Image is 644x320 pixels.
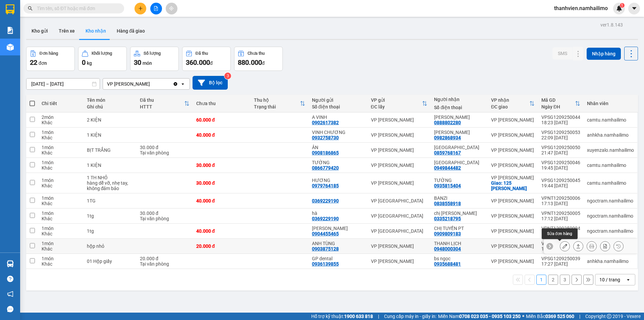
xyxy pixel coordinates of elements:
div: Tên món [87,97,133,103]
div: VÕ TRINH [434,115,484,120]
div: 0904455465 [312,231,339,236]
div: hà [312,211,364,216]
div: 17:00 [DATE] [541,231,580,236]
div: Đã thu [140,97,184,103]
div: 0935688481 [434,261,461,267]
div: Trạng thái [254,104,300,109]
div: VP [PERSON_NAME] [491,117,535,123]
img: warehouse-icon [7,44,14,51]
div: 0909809183 [434,231,461,236]
div: 20.000 đ [140,256,190,261]
span: 0 [82,58,86,66]
div: ÂN [312,145,364,150]
div: VP [PERSON_NAME] [371,117,428,123]
div: anhkha.namhailimo [587,132,634,138]
div: Khác [42,165,80,171]
div: VPNT1209250006 [541,195,580,201]
div: Đã thu [196,51,208,56]
button: 3 [560,275,570,285]
div: HTTT [140,104,184,109]
div: Khác [42,216,80,221]
div: 19:44 [DATE] [541,183,580,188]
div: Số điện thoại [312,104,364,109]
div: Chưa thu [196,101,247,106]
button: Đơn hàng22đơn [26,47,75,71]
span: đ [262,60,265,66]
img: warehouse-icon [7,260,14,267]
span: Hỗ trợ kỹ thuật: [311,313,373,320]
th: Toggle SortBy [488,95,538,112]
img: logo-vxr [6,4,14,14]
div: VP [PERSON_NAME] [371,180,428,186]
div: Giao hàng [573,241,583,251]
div: THANH LỊCH [434,241,484,246]
div: 2 món [42,115,80,120]
div: Sửa đơn hàng [542,228,578,239]
div: 10 / trang [599,276,620,283]
div: VPSG1209250039 [541,256,580,261]
button: aim [166,3,177,14]
div: HÙNG HUYỀN [312,226,364,231]
div: camtu.namhailimo [587,163,634,168]
svg: open [180,81,185,87]
div: Khác [42,201,80,206]
div: 30.000 đ [140,145,190,150]
div: Tại văn phòng [140,216,190,221]
div: 0936139855 [312,261,339,267]
div: VP [PERSON_NAME] [371,132,428,138]
div: ngoctram.namhailimo [587,228,634,234]
div: Người nhận [434,97,484,102]
div: A VINH [312,115,364,120]
span: file-add [154,6,158,11]
button: Hàng đã giao [111,23,150,39]
div: Khác [42,150,80,155]
div: VP [GEOGRAPHIC_DATA] [371,198,428,203]
div: Mã GD [541,97,575,103]
div: 40.000 đ [196,132,247,138]
span: 360.000 [186,58,210,66]
div: GP dental [312,256,364,261]
div: 18:23 [DATE] [541,120,580,125]
div: VPSG1209250050 [541,145,580,150]
span: copyright [607,314,611,319]
th: Toggle SortBy [538,95,584,112]
div: Khác [42,120,80,125]
div: 30.000 đ [196,180,247,186]
div: 0369229190 [312,198,339,203]
button: 2 [548,275,558,285]
span: 1 [621,3,623,8]
div: Ngày ĐH [541,104,575,109]
div: 0838558918 [434,201,461,206]
div: VP [PERSON_NAME] [371,243,428,249]
svg: open [626,277,631,282]
input: Tìm tên, số ĐT hoặc mã đơn [37,5,116,12]
div: 0866779420 [312,165,339,171]
span: | [378,313,379,320]
div: 30.000 đ [196,163,247,168]
span: message [7,306,13,312]
span: đ [210,60,213,66]
button: Bộ lọc [193,76,228,90]
span: Cung cấp máy in - giấy in: [384,313,436,320]
div: CẨM TIÊN [434,145,484,150]
div: VP [PERSON_NAME] [491,198,535,203]
div: 17:13 [DATE] [541,201,580,206]
div: Người gửi [312,97,364,103]
span: question-circle [7,276,13,282]
div: ĐC lấy [371,104,422,109]
div: 0979764185 [312,183,339,188]
div: 1 món [42,226,80,231]
div: VP [PERSON_NAME] [491,132,535,138]
div: 22:09 [DATE] [541,135,580,140]
div: Tại văn phòng [140,261,190,267]
div: Khác [42,231,80,236]
input: Select a date range. [26,79,100,89]
svg: Clear value [173,81,178,87]
button: Số lượng30món [130,47,179,71]
div: hàng dễ vỡ, nhẹ tay, không đảm bảo [87,180,133,191]
th: Toggle SortBy [137,95,193,112]
div: Nhân viên [587,101,634,106]
div: 17:27 [DATE] [541,261,580,267]
button: file-add [150,3,162,14]
div: Chi tiết [42,101,80,106]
